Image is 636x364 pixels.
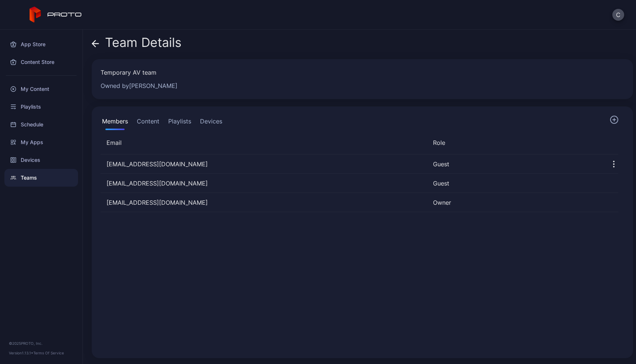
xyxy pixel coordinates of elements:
[106,138,427,147] div: Email
[92,35,182,53] div: Team Details
[9,340,74,346] div: © 2025 PROTO, Inc.
[167,115,193,130] button: Playlists
[4,133,78,151] a: My Apps
[4,53,78,71] a: Content Store
[101,198,427,207] div: kurtkurt@mit.edu
[433,198,593,207] div: Owner
[4,80,78,98] a: My Content
[199,115,224,130] button: Devices
[101,68,615,77] div: Temporary AV team
[101,115,129,130] button: Members
[33,351,64,355] a: Terms Of Service
[4,151,78,169] a: Devices
[433,160,593,169] div: Guest
[4,98,78,116] a: Playlists
[4,116,78,133] a: Schedule
[101,179,427,188] div: cmway@mit.edu
[612,9,624,21] button: C
[9,351,33,355] span: Version 1.13.1 •
[433,179,593,188] div: Guest
[4,35,78,53] a: App Store
[101,81,615,90] div: Owned by [PERSON_NAME]
[101,160,427,169] div: cmcd3381@mit.edu
[433,138,593,147] div: Role
[135,115,161,130] button: Content
[4,169,78,187] a: Teams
